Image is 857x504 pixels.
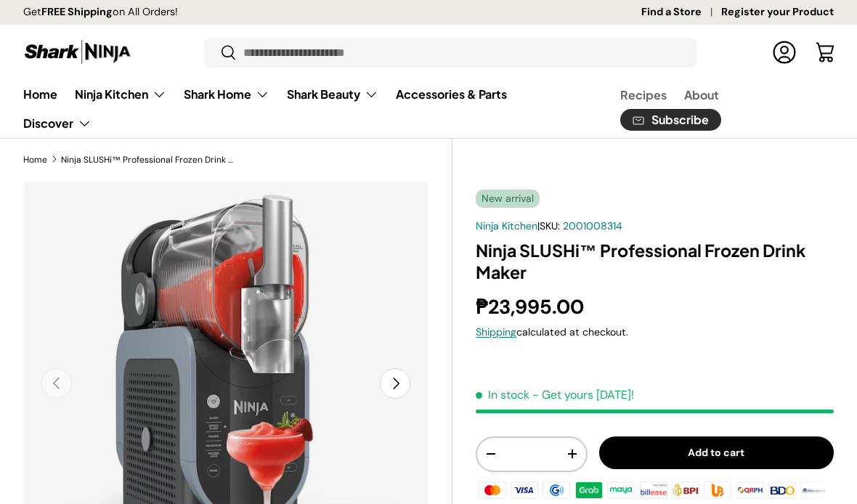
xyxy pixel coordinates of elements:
[476,190,540,208] span: New arrival
[573,479,605,501] img: grabpay
[23,153,452,166] nav: Breadcrumbs
[23,109,92,138] a: Discover
[41,5,113,18] strong: FREE Shipping
[540,479,572,501] img: gcash
[684,81,719,109] a: About
[798,479,830,501] img: metrobank
[637,479,669,501] img: billease
[15,109,100,138] summary: Discover
[702,479,734,501] img: ubp
[476,219,537,232] a: Ninja Kitchen
[641,4,721,20] a: Find a Store
[508,479,540,501] img: visa
[766,479,798,501] img: bdo
[184,80,269,109] a: Shark Home
[75,80,166,109] a: Ninja Kitchen
[23,80,57,108] a: Home
[23,4,178,20] p: Get on All Orders!
[585,80,834,138] nav: Secondary
[23,155,47,164] a: Home
[476,387,529,402] span: In stock
[61,155,235,164] a: Ninja SLUSHi™ Professional Frozen Drink Maker
[620,81,667,109] a: Recipes
[620,109,721,131] a: Subscribe
[66,80,175,109] summary: Ninja Kitchen
[287,80,378,109] a: Shark Beauty
[23,80,585,138] nav: Primary
[476,294,588,320] strong: ₱23,995.00
[476,479,508,501] img: master
[476,325,516,338] a: Shipping
[540,219,560,232] span: SKU:
[396,80,507,108] a: Accessories & Parts
[476,325,834,340] div: calculated at checkout.
[476,240,834,283] h1: Ninja SLUSHi™ Professional Frozen Drink Maker
[532,387,634,402] p: - Get yours [DATE]!
[734,479,765,501] img: qrph
[605,479,637,501] img: maya
[278,80,387,109] summary: Shark Beauty
[721,4,834,20] a: Register your Product
[563,219,622,232] a: 2001008314
[537,219,622,232] span: |
[651,114,709,126] span: Subscribe
[23,38,132,66] img: Shark Ninja Philippines
[599,436,834,469] button: Add to cart
[175,80,278,109] summary: Shark Home
[670,479,702,501] img: bpi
